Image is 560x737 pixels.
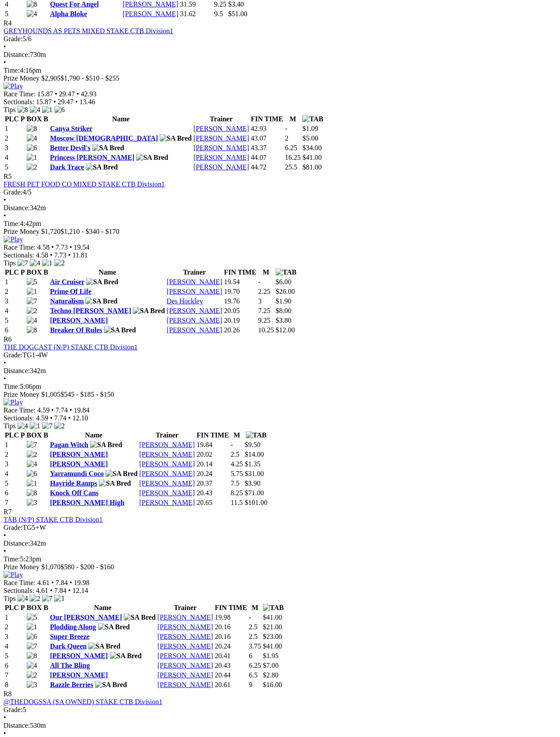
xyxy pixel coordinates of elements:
[193,144,249,152] a: [PERSON_NAME]
[86,278,118,286] img: SA Bred
[157,642,213,650] a: [PERSON_NAME]
[224,307,257,315] td: 20.05
[50,451,108,458] a: [PERSON_NAME]
[160,134,192,142] img: SA Bred
[27,307,37,315] img: 2
[157,681,213,688] a: [PERSON_NAME]
[3,259,16,267] span: Tips
[3,188,556,196] div: 4/5
[3,220,20,227] span: Time:
[59,90,75,98] span: 29.47
[167,278,222,286] a: [PERSON_NAME]
[3,243,35,251] span: Race Time:
[92,144,124,152] img: SA Bred
[231,489,243,497] text: 8.25
[72,414,88,422] span: 12.10
[245,470,264,477] span: $31.00
[4,124,25,133] td: 1
[3,220,556,228] div: 4:42pm
[74,243,90,251] span: 19.54
[3,351,556,359] div: TG1-4W
[167,288,222,295] a: [PERSON_NAME]
[285,134,288,142] text: 2
[3,173,12,180] span: R5
[68,251,71,259] span: •
[245,480,260,487] span: $3.90
[60,74,119,82] span: $1,790 - $510 - $255
[104,326,136,334] img: SA Bred
[3,236,23,243] img: Play
[50,10,87,18] a: Alpha Bloke
[54,259,65,267] img: 2
[246,431,267,439] img: TAB
[3,204,556,212] div: 342m
[49,268,165,277] th: Name
[224,316,257,325] td: 20.19
[230,431,243,440] th: M
[50,251,52,259] span: •
[3,67,556,74] div: 4:16pm
[276,278,291,286] span: $6.00
[27,681,37,689] img: 3
[196,469,229,478] td: 20.24
[50,633,90,640] a: Super Breeze
[3,351,23,359] span: Grade:
[250,115,283,123] th: FIN TIME
[3,406,35,414] span: Race Time:
[224,268,257,277] th: FIN TIME
[50,642,87,650] a: Dark Queen
[157,633,213,640] a: [PERSON_NAME]
[157,652,213,659] a: [PERSON_NAME]
[122,0,178,8] a: [PERSON_NAME]
[167,307,222,314] a: [PERSON_NAME]
[3,19,12,27] span: R4
[27,317,37,324] img: 4
[4,460,25,469] td: 3
[3,383,20,390] span: Time:
[43,431,48,439] span: B
[196,479,229,488] td: 20.37
[258,307,270,314] text: 7.25
[139,480,195,487] a: [PERSON_NAME]
[54,422,65,430] img: 2
[4,287,25,296] td: 2
[37,406,49,414] span: 4.59
[276,317,291,324] span: $3.80
[3,204,30,212] span: Distance:
[4,278,25,286] td: 1
[166,268,223,277] th: Trainer
[4,144,25,152] td: 3
[50,326,102,334] a: Breaker Of Rules
[133,307,165,315] img: SA Bred
[27,470,37,478] img: 6
[285,154,301,161] text: 16.25
[77,90,79,98] span: •
[224,287,257,296] td: 19.70
[50,414,52,422] span: •
[4,153,25,162] td: 4
[157,662,213,669] a: [PERSON_NAME]
[27,297,37,305] img: 7
[50,623,96,631] a: Plodding Along
[54,595,65,603] img: 1
[193,154,249,161] a: [PERSON_NAME]
[4,441,25,449] td: 1
[245,451,264,458] span: $14.00
[231,441,233,448] text: -
[17,595,28,603] img: 4
[53,98,56,106] span: •
[3,375,6,382] span: •
[4,316,25,325] td: 5
[110,652,142,660] img: SA Bred
[224,297,257,306] td: 19.76
[258,317,270,324] text: 9.25
[3,74,556,82] div: Prize Money $2,905
[245,489,264,497] span: $71.00
[250,153,283,162] td: 44.07
[196,460,229,469] td: 20.14
[27,652,37,660] img: 8
[50,154,134,161] a: Princess [PERSON_NAME]
[27,614,37,621] img: 5
[30,595,40,603] img: 2
[276,268,297,276] img: TAB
